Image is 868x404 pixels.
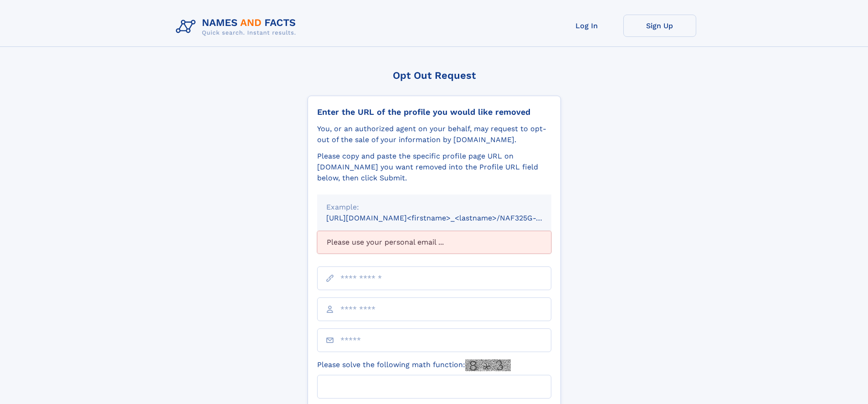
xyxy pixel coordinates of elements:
div: Please copy and paste the specific profile page URL on [DOMAIN_NAME] you want removed into the Pr... [317,151,551,184]
a: Log In [550,15,623,37]
label: Please solve the following math function: [317,359,511,371]
div: Enter the URL of the profile you would like removed [317,107,551,117]
div: Opt Out Request [308,70,561,81]
div: Example: [326,202,542,213]
small: [URL][DOMAIN_NAME]<firstname>_<lastname>/NAF325G-xxxxxxxx [326,214,569,222]
a: Sign Up [623,15,696,37]
img: Logo Names and Facts [172,15,303,39]
div: Please use your personal email ... [317,231,551,254]
div: You, or an authorized agent on your behalf, may request to opt-out of the sale of your informatio... [317,123,551,145]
